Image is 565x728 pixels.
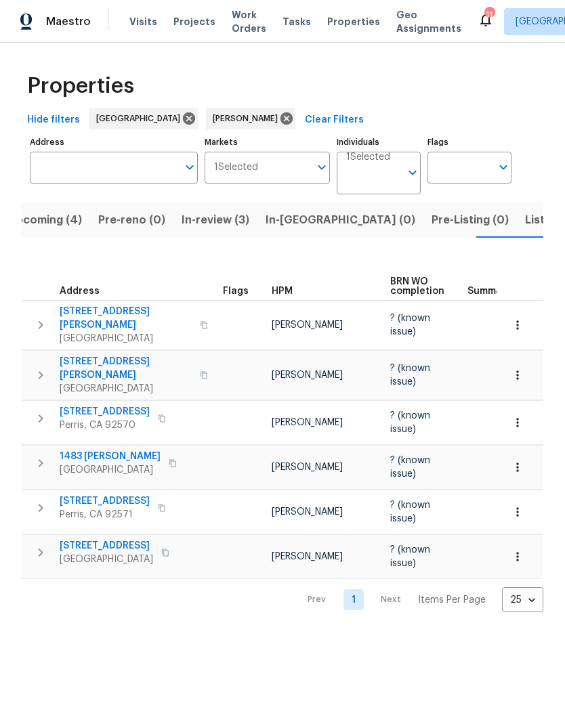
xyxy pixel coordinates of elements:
div: [PERSON_NAME] [206,108,295,129]
label: Flags [427,138,511,146]
span: [STREET_ADDRESS] [60,539,153,553]
span: ? (known issue) [390,314,430,337]
span: [PERSON_NAME] [272,552,343,561]
span: 1 Selected [346,152,390,163]
span: Work Orders [232,8,266,35]
div: 25 [502,582,543,618]
span: [PERSON_NAME] [272,507,343,517]
button: Open [403,163,422,182]
span: Maestro [46,15,91,28]
span: Properties [27,79,134,93]
span: 1 Selected [214,162,258,173]
a: Goto page 1 [343,589,364,610]
span: [GEOGRAPHIC_DATA] [60,553,153,566]
button: Clear Filters [299,108,369,133]
span: ? (known issue) [390,364,430,387]
span: Upcoming (4) [8,211,82,230]
span: Projects [173,15,215,28]
span: [PERSON_NAME] [272,463,343,472]
span: [PERSON_NAME] [272,320,343,330]
span: [STREET_ADDRESS] [60,494,150,508]
span: ? (known issue) [390,411,430,434]
div: 11 [484,8,494,22]
span: Pre-reno (0) [98,211,165,230]
span: Address [60,286,100,296]
span: [STREET_ADDRESS] [60,405,150,419]
span: Visits [129,15,157,28]
span: [PERSON_NAME] [213,112,283,125]
div: [GEOGRAPHIC_DATA] [89,108,198,129]
span: BRN WO completion [390,277,444,296]
span: Perris, CA 92570 [60,419,150,432]
nav: Pagination Navigation [295,587,543,612]
span: Pre-Listing (0) [432,211,509,230]
span: ? (known issue) [390,500,430,523]
button: Open [312,158,331,177]
span: Hide filters [27,112,80,129]
span: Properties [327,15,380,28]
p: Items Per Page [418,593,486,607]
span: In-[GEOGRAPHIC_DATA] (0) [266,211,415,230]
span: Clear Filters [305,112,364,129]
span: [GEOGRAPHIC_DATA] [96,112,186,125]
span: Flags [223,286,249,296]
label: Individuals [337,138,421,146]
span: [GEOGRAPHIC_DATA] [60,382,192,395]
span: [GEOGRAPHIC_DATA] [60,463,161,477]
label: Address [30,138,198,146]
button: Open [494,158,513,177]
button: Open [180,158,199,177]
span: [PERSON_NAME] [272,418,343,427]
label: Markets [205,138,331,146]
span: HPM [272,286,293,296]
span: [GEOGRAPHIC_DATA] [60,332,192,345]
span: [PERSON_NAME] [272,370,343,380]
span: Geo Assignments [396,8,461,35]
span: Tasks [282,17,311,26]
span: ? (known issue) [390,545,430,568]
span: [STREET_ADDRESS][PERSON_NAME] [60,355,192,382]
span: [STREET_ADDRESS][PERSON_NAME] [60,305,192,332]
span: ? (known issue) [390,456,430,479]
span: Perris, CA 92571 [60,508,150,521]
span: In-review (3) [182,211,249,230]
span: 1483 [PERSON_NAME] [60,450,161,463]
button: Hide filters [22,108,85,133]
span: Summary [467,286,511,296]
